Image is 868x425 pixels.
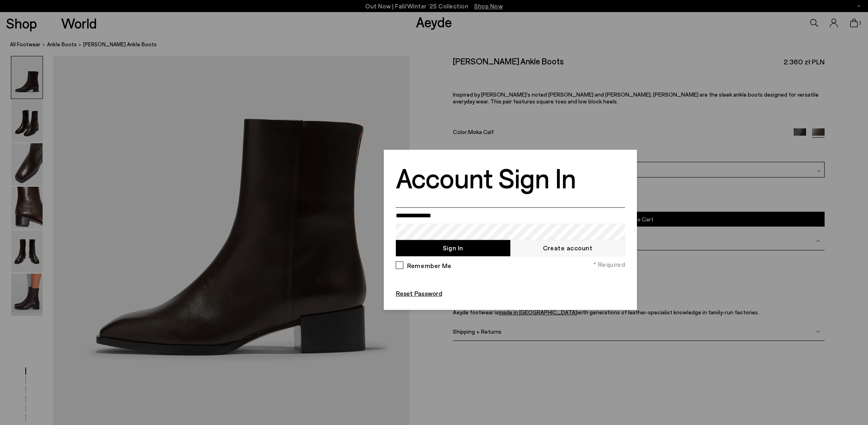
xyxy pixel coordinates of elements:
h2: Account Sign In [396,163,576,192]
label: Remember Me [405,261,452,268]
a: Reset Password [396,289,442,297]
a: Create account [510,240,625,256]
button: Sign In [396,240,510,256]
span: * Required [594,260,625,269]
